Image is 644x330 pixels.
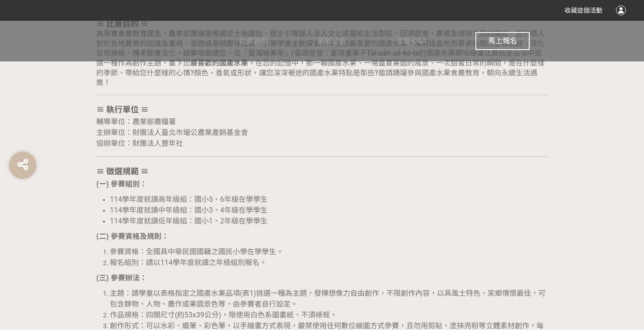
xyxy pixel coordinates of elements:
[96,128,248,137] span: 主辦單位：財團法人臺北市瑠公農業產銷基金會
[96,139,183,148] span: 協辦單位：財團法人豐年社
[96,274,147,282] strong: (三) 參賽辦法：
[239,21,268,61] a: 比賽說明
[190,59,248,67] strong: 最喜歡的國產水果
[110,217,268,225] span: 114學年度就讀低年級組：國小1、2年級在學學生
[96,105,149,114] strong: ≡ 執行單位 ≡
[110,206,268,214] span: 114學年度就讀中年級組：國小3、4年級在學學生
[96,117,176,126] span: 輔導單位：農業部農糧署
[96,232,169,241] strong: (二) 參賽資格及規則：
[396,37,426,45] span: 活動 Q&A
[110,258,267,267] span: 報名組別：請以114學年度就讀之年級組別報名。
[488,37,517,45] span: 馬上報名
[110,311,337,319] span: 作品規格：四開尺寸(約53x39公分)，限使用白色系圖畫紙，不須裱框。
[317,21,346,61] a: 最新公告
[96,180,147,188] strong: (一) 參賽組別：
[96,167,149,176] strong: ≡ 徵選規範 ≡
[239,37,268,45] span: 比賽說明
[396,21,426,61] a: 活動 Q&A
[564,7,602,14] span: 收藏這個活動
[110,195,268,204] span: 114學年度就讀高年級組：國小5、6年級在學學生
[110,247,283,256] span: 參賽資格：全國具中華民國國籍之國民小學在學學生。
[475,32,530,50] button: 馬上報名
[110,289,545,308] span: 主題：請學童以表格指定之國產水果品項(表1)挑選一種為主題，發揮想像力自由創作，不限創作內容，以具風土特色、家鄉情懷最佳，可包含靜物、人物、農作或果園景色等，由參賽者自行設定。
[317,37,346,45] span: 最新公告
